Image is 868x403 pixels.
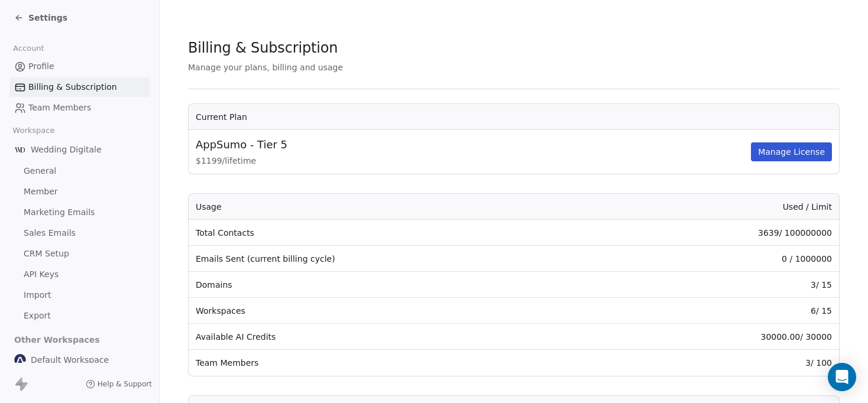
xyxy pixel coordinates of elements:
td: Team Members [189,350,602,376]
th: Usage [189,194,602,220]
a: Export [9,306,150,326]
td: 3 / 15 [602,272,839,298]
td: Total Contacts [189,220,602,246]
span: API Keys [24,268,59,281]
button: Manage License [751,142,832,161]
a: Profile [9,57,150,76]
td: 30000.00 / 30000 [602,324,839,350]
span: Default Workspace [31,354,109,366]
a: API Keys [9,265,150,284]
td: Available AI Credits [189,324,602,350]
a: Sales Emails [9,223,150,243]
th: Used / Limit [602,194,839,220]
a: Member [9,182,150,201]
img: Logo%20Alberto%20DEF-03.jpg [14,354,26,366]
span: CRM Setup [24,248,69,260]
a: Team Members [9,98,150,118]
span: Manage your plans, billing and usage [188,63,343,72]
td: 0 / 1000000 [602,246,839,272]
img: Icona%20App%20Facebook.png [14,144,26,155]
span: Profile [28,60,54,73]
a: Import [9,285,150,305]
span: Wedding Digitale [31,144,102,155]
td: 6 / 15 [602,298,839,324]
div: Open Intercom Messenger [828,363,856,391]
td: 3639 / 100000000 [602,220,839,246]
a: General [9,161,150,181]
td: Emails Sent (current billing cycle) [189,246,602,272]
span: Other Workspaces [9,330,105,349]
span: Settings [28,12,67,24]
span: Billing & Subscription [188,39,338,57]
a: Settings [14,12,67,24]
a: CRM Setup [9,244,150,264]
td: Domains [189,272,602,298]
a: Billing & Subscription [9,77,150,97]
span: General [24,165,56,177]
span: Import [24,289,51,301]
span: Account [8,40,49,57]
span: Marketing Emails [24,206,95,219]
span: AppSumo - Tier 5 [196,137,287,152]
span: Sales Emails [24,227,76,239]
span: Export [24,310,51,322]
span: $ 1199 / lifetime [196,155,749,167]
span: Billing & Subscription [28,81,117,93]
td: 3 / 100 [602,350,839,376]
span: Member [24,186,58,198]
span: Team Members [28,102,91,114]
span: Workspace [8,122,60,139]
span: Help & Support [98,379,152,389]
a: Help & Support [86,379,152,389]
td: Workspaces [189,298,602,324]
th: Current Plan [189,104,839,130]
a: Marketing Emails [9,203,150,222]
